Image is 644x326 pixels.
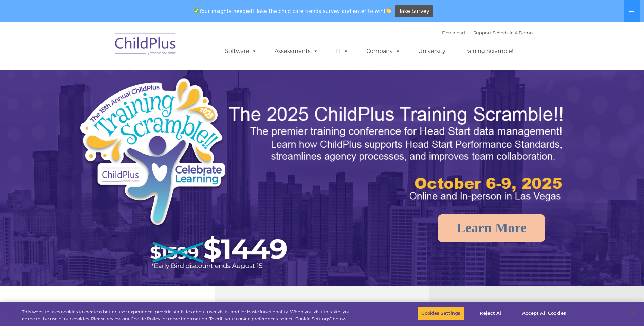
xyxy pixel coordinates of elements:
[438,214,545,242] a: Learn More
[418,306,464,321] button: Cookies Settings
[473,30,491,35] a: Support
[191,4,394,18] span: Your insights needed! Take the child care trends survey and enter to win!
[493,30,533,35] a: Schedule A Demo
[112,28,180,62] img: ChildPlus by Procare Solutions
[22,309,354,322] div: This website uses cookies to create a better user experience, provide statistics about user visit...
[442,30,465,35] a: Download
[399,5,429,17] span: Take Survey
[360,44,407,58] a: Company
[457,44,521,58] a: Training Scramble!!
[442,30,533,35] font: |
[395,5,433,17] a: Take Survey
[518,306,570,321] button: Accept All Cookies
[218,44,263,58] a: Software
[194,8,199,13] img: ✅
[626,306,641,321] button: Close
[268,44,325,58] a: Assessments
[329,44,355,58] a: IT
[386,8,391,13] img: 👏
[470,306,513,321] button: Reject All
[94,73,123,78] span: Phone number
[94,45,115,50] span: Last name
[411,44,452,58] a: University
